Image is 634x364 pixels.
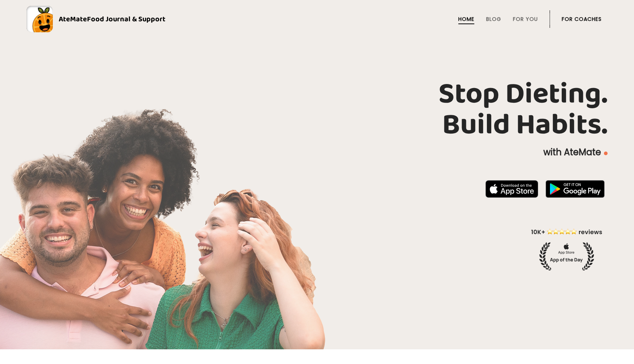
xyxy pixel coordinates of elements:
img: home-hero-appoftheday.png [526,227,608,270]
a: For Coaches [562,16,602,22]
img: badge-download-apple.svg [485,180,538,198]
h1: Stop Dieting. Build Habits. [26,79,608,141]
div: AteMate [53,13,165,25]
a: Home [458,16,474,22]
span: Food Journal & Support [87,13,165,25]
a: Blog [486,16,501,22]
a: For You [513,16,538,22]
a: AteMateFood Journal & Support [26,6,608,32]
p: with AteMate [26,146,608,158]
img: badge-download-google.png [546,180,605,198]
